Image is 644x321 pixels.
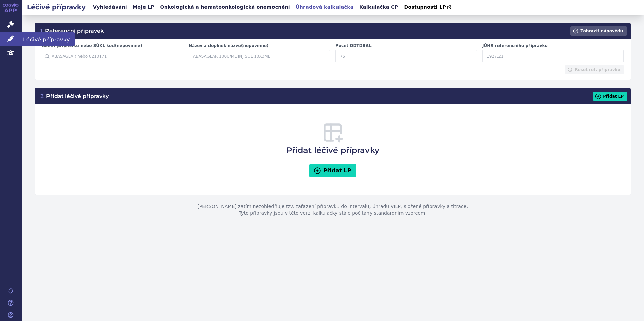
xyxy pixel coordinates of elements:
button: Zobrazit nápovědu [570,26,627,36]
p: [PERSON_NAME] zatím nezohledňuje tzv. zařazení přípravku do intervalu, úhradu VILP, složené přípr... [35,195,631,224]
h3: Přidat léčivé přípravky [286,122,379,156]
span: 1. [40,28,44,34]
button: Přidat LP [593,92,627,101]
input: ABASAGLAR nebo 0210171 [42,50,183,62]
span: Léčivé přípravky [22,32,75,46]
a: Kalkulačka CP [357,3,400,12]
h3: Referenční přípravek [40,27,104,35]
input: 75 [335,50,477,62]
a: Vyhledávání [91,3,129,12]
span: Dostupnosti LP [404,4,446,10]
span: (nepovinné) [241,43,269,48]
a: Moje LP [131,3,156,12]
a: Dostupnosti LP [402,3,455,12]
label: Název přípravku nebo SÚKL kód [42,43,183,49]
a: Onkologická a hematoonkologická onemocnění [158,3,292,12]
h2: Léčivé přípravky [22,2,91,12]
input: ABASAGLAR 100U/ML INJ SOL 10X3ML [189,50,330,62]
label: Název a doplněk názvu [189,43,330,49]
span: 2. [40,93,45,99]
label: JÚHR referenčního přípravku [482,43,624,49]
h3: Přidat léčivé přípravky [40,93,109,100]
label: Počet ODTDBAL [335,43,477,49]
a: Úhradová kalkulačka [294,3,356,12]
button: Přidat LP [309,164,357,177]
span: (nepovinné) [115,43,142,48]
input: 1927.21 [482,50,624,62]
